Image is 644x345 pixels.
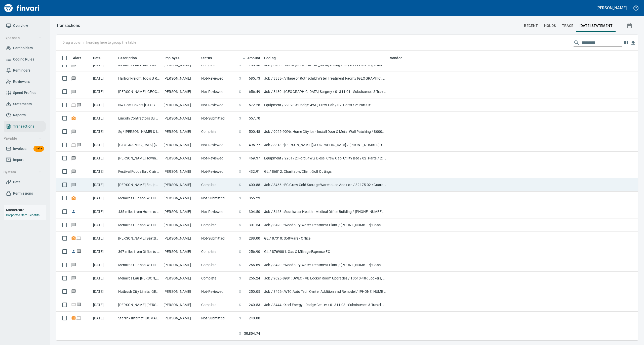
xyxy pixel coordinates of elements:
td: Nutbush City Limits [GEOGRAPHIC_DATA] WI [116,285,162,298]
span: $ [239,209,241,214]
td: Not-Reviewed [199,85,237,98]
span: Overview [13,23,28,29]
span: Online transaction [71,303,76,306]
td: Job / 3462-: WTC Auto Tech Center Addition and Remodel / [PHONE_NUMBER]: Consumable CM/GC / 8: In... [262,285,388,298]
a: Reviewers [4,76,46,87]
span: Description [118,55,144,61]
td: [DATE] [91,138,116,152]
td: Complete [199,218,237,232]
td: Complete [199,298,237,312]
span: Online transaction [71,103,76,106]
td: [DATE] [91,152,116,165]
span: Employee [164,55,180,61]
td: [PERSON_NAME] [162,138,199,152]
td: Equipment / 290239: Dodge, 4WD, Crew Cab / 02: Parts / 2: Parts # [262,98,388,112]
span: Expenses [4,35,42,41]
a: Reports [4,109,46,121]
td: [DATE] [91,245,116,258]
td: Job / 3430-: [GEOGRAPHIC_DATA] Surgery / 01311-01-: Subsistence & Travel CM/GC / 8: Indirects [262,85,388,98]
span: [DATE] Statement [580,23,613,29]
td: Job / 3420-: Woodbury Water Treatment Plant / [PHONE_NUMBER]: Consumables - Concrete / 8: Indirects [262,258,388,272]
span: holds [544,23,556,29]
span: Has messages [71,170,76,173]
td: [DATE] [91,72,116,85]
td: Job / 9025-8981: UWEC - VB Locker Room Upgrades / 10510-48-: Lockers, M&J Inst / 2: Material [262,272,388,285]
span: $ [239,116,241,121]
span: Has messages [71,276,76,280]
button: Download Table [629,39,637,47]
span: $ [239,102,241,107]
td: Harbor Freight Tools U Rothschild WI [116,72,162,85]
td: [PERSON_NAME] [GEOGRAPHIC_DATA] [GEOGRAPHIC_DATA] [116,85,162,98]
span: $ [239,196,241,201]
span: $ [239,182,241,187]
td: Not-Reviewed [199,165,237,178]
span: Status [201,55,218,61]
a: InvoicesBeta [4,143,46,154]
span: 685.73 [249,76,260,81]
span: Receipt Required [71,196,76,200]
span: Date [93,55,107,61]
td: GL / 8769001: Gas & Mileage Expense-EC [262,245,388,258]
span: Vendor [390,55,408,61]
span: $ [239,289,241,294]
td: Not-Reviewed [199,98,237,112]
td: GL / 86812: Charitable/Client Golf Outings [262,165,388,178]
span: trace [562,23,574,29]
td: Festival Foods Eau Claire [GEOGRAPHIC_DATA] [116,165,162,178]
td: [DATE] [91,325,116,338]
td: [DATE] [91,125,116,138]
td: [PERSON_NAME] [PERSON_NAME] [GEOGRAPHIC_DATA] [116,298,162,312]
span: Coding Rules [13,56,34,63]
td: Not-Submitted [199,312,237,325]
button: Choose columns to display [622,39,629,46]
td: [PERSON_NAME] Seattle [GEOGRAPHIC_DATA] [116,232,162,245]
td: [PERSON_NAME] [162,125,199,138]
span: Spend Profiles [13,90,36,96]
td: [DATE] [91,85,116,98]
span: Receipt Required [71,316,76,320]
td: Complete [199,178,237,192]
span: Online transaction [71,143,76,146]
span: Reimbursement [71,250,76,253]
p: Transactions [56,23,80,29]
span: Has messages [71,130,76,133]
td: Job / 3444-: Xcel Energy - Dodge Center / 01311-03-: Subsistence & Travel Concrete / 8: Indirects [262,298,388,312]
span: Alert [73,55,88,61]
td: [DATE] [91,112,116,125]
td: Sq *[PERSON_NAME] & [PERSON_NAME] WI [116,125,162,138]
td: [PERSON_NAME] [162,325,199,338]
td: [PERSON_NAME] [162,205,199,218]
button: Payable [2,134,44,143]
td: Not-Submitted [199,232,237,245]
span: Reports [13,112,26,118]
span: 256.69 [249,262,260,267]
td: Not-Reviewed [199,152,237,165]
span: Employee [164,55,186,61]
td: Lincoln Contractors Su Eau [PERSON_NAME][GEOGRAPHIC_DATA] [116,112,162,125]
td: [PERSON_NAME] [162,218,199,232]
td: Not-Submitted [199,112,237,125]
td: Job / 3313-: [PERSON_NAME][GEOGRAPHIC_DATA] / [PHONE_NUMBER]: Consumables - Carpentry / 8: Indirects [262,138,388,152]
td: Complete [199,272,237,285]
nav: breadcrumb [56,23,80,29]
span: $ [239,76,241,81]
td: [PERSON_NAME] [162,298,199,312]
td: [DATE] [91,218,116,232]
span: 30,804.74 [244,331,260,336]
td: [DATE] [91,205,116,218]
td: Not-Submitted [199,192,237,205]
span: Reimbursement [71,210,76,213]
span: Online transaction [76,236,82,240]
td: Not-Reviewed [199,285,237,298]
span: 256.24 [249,276,260,281]
span: Import [13,157,24,163]
span: $ [239,249,241,254]
span: Has messages [76,303,82,306]
span: $ [239,89,241,94]
td: Menards Hudson Wi Hudson [GEOGRAPHIC_DATA] [116,192,162,205]
td: [GEOGRAPHIC_DATA] [GEOGRAPHIC_DATA] [116,138,162,152]
span: $ [239,331,241,336]
span: 240.53 [249,302,260,307]
span: $ [239,276,241,281]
